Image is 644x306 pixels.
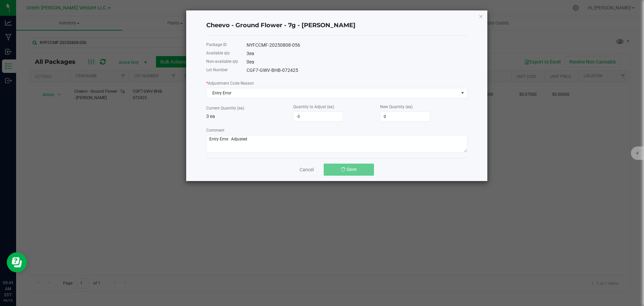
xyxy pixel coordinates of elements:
[247,67,467,74] div: CGF7-GWV-BHB-072425
[293,104,334,110] label: Quantity to Adjust (ea)
[249,59,254,64] span: ea
[346,167,357,172] span: Save
[206,21,467,30] h4: Cheevo - Ground Flower - 7g - [PERSON_NAME]
[206,113,293,120] p: 3 ea
[206,50,230,56] label: Available qty
[247,50,467,57] div: 3
[207,88,459,98] span: Entry Error
[324,164,374,176] button: Save
[249,51,254,56] span: ea
[300,166,314,173] a: Cancel
[206,67,228,73] label: Lot Number
[247,58,467,65] div: 0
[206,58,238,64] label: Non-available qty
[247,42,467,49] div: NYFCCMF-20250808-056
[206,127,224,133] label: Comment
[293,112,343,121] input: 0
[206,105,244,111] label: Current Quantity (ea)
[380,104,413,110] label: New Quantity (ea)
[380,112,430,121] input: 0
[206,42,227,48] label: Package ID
[206,80,254,86] label: Adjustment Code Reason
[7,252,27,272] iframe: Resource center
